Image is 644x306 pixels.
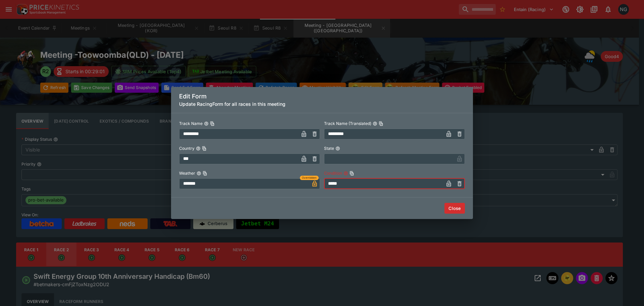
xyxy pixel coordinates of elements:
[302,176,317,180] span: Overridden
[204,121,209,126] button: Track NameCopy To Clipboard
[202,146,207,151] button: Copy To Clipboard
[197,171,201,176] button: WeatherCopy To Clipboard
[179,92,465,100] h5: Edit Form
[179,121,203,126] p: Track Name
[179,100,465,107] h6: Update RacingForm for all races in this meeting
[379,121,383,126] button: Copy To Clipboard
[179,145,195,151] p: Country
[324,145,334,151] p: State
[343,171,348,176] button: ConditionCopy To Clipboard
[373,121,377,126] button: Track Name (Translated)Copy To Clipboard
[196,146,201,151] button: CountryCopy To Clipboard
[324,170,342,176] p: Condition
[210,121,215,126] button: Copy To Clipboard
[350,171,354,176] button: Copy To Clipboard
[179,170,195,176] p: Weather
[444,203,465,214] button: Close
[324,121,371,126] p: Track Name (Translated)
[203,171,207,176] button: Copy To Clipboard
[335,146,340,151] button: State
